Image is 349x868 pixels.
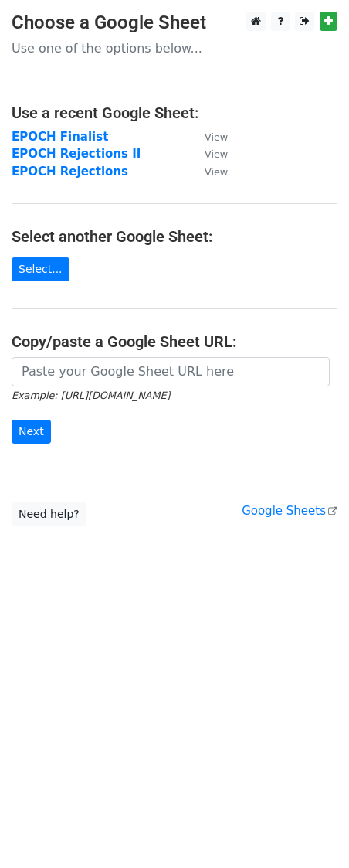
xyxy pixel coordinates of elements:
a: EPOCH Rejections [12,165,128,179]
small: View [205,131,228,143]
small: View [205,166,228,178]
h4: Use a recent Google Sheet: [12,104,337,122]
h4: Select another Google Sheet: [12,227,337,246]
h3: Choose a Google Sheet [12,12,337,34]
input: Next [12,420,51,444]
a: EPOCH Rejections II [12,147,141,161]
a: View [189,130,228,144]
a: Need help? [12,502,86,526]
a: Google Sheets [242,504,337,518]
small: Example: [URL][DOMAIN_NAME] [12,390,170,401]
a: EPOCH Finalist [12,130,108,144]
h4: Copy/paste a Google Sheet URL: [12,332,337,351]
p: Use one of the options below... [12,40,337,56]
a: Select... [12,257,69,281]
small: View [205,148,228,160]
a: View [189,165,228,179]
a: View [189,147,228,161]
input: Paste your Google Sheet URL here [12,357,330,386]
